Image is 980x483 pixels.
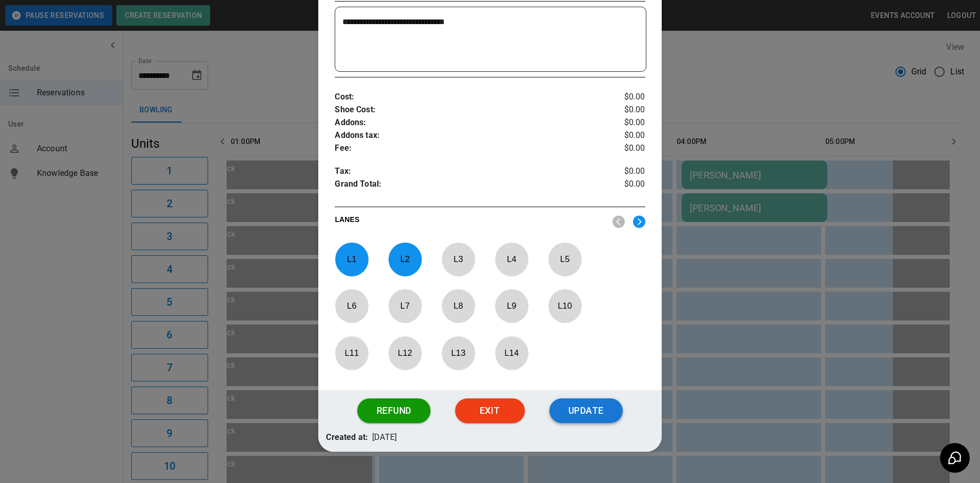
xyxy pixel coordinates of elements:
p: Created at: [326,431,368,444]
p: Tax : [335,165,593,178]
p: Grand Total : [335,178,593,193]
button: Update [549,398,623,423]
p: L 9 [495,294,528,318]
p: L 14 [495,341,528,365]
p: L 3 [441,247,475,271]
p: L 6 [335,294,369,318]
p: $0.00 [594,178,645,193]
p: L 5 [548,247,582,271]
p: Addons tax : [335,129,593,142]
p: Fee : [335,142,593,155]
p: L 1 [335,247,369,271]
p: L 13 [441,341,475,365]
img: nav_left.svg [612,215,625,228]
p: [DATE] [372,431,397,444]
p: L 2 [388,247,422,271]
p: L 11 [335,341,369,365]
p: L 4 [495,247,528,271]
p: Cost : [335,91,593,104]
p: LANES [335,214,604,229]
p: L 12 [388,341,422,365]
button: Exit [455,398,525,423]
p: $0.00 [594,91,645,104]
p: L 7 [388,294,422,318]
img: right.svg [633,215,645,228]
p: L 10 [548,294,582,318]
p: Addons : [335,116,593,129]
p: $0.00 [594,129,645,142]
p: L 8 [441,294,475,318]
p: Shoe Cost : [335,104,593,116]
p: $0.00 [594,104,645,116]
p: $0.00 [594,142,645,155]
button: Refund [357,398,430,423]
p: $0.00 [594,165,645,178]
p: $0.00 [594,116,645,129]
